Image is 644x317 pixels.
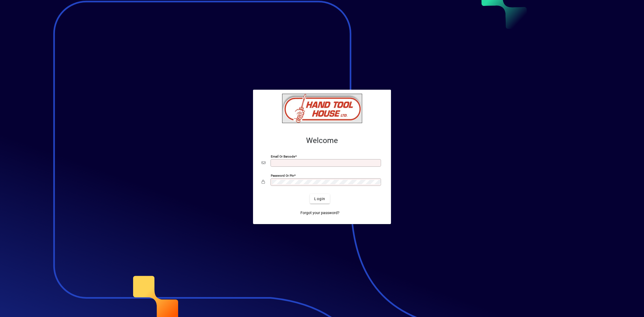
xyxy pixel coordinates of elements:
span: Login [314,196,325,202]
span: Forgot your password? [300,210,340,216]
h2: Welcome [262,136,382,145]
mat-label: Email or Barcode [271,155,295,158]
mat-label: Password or Pin [271,174,294,177]
a: Forgot your password? [298,208,342,218]
button: Login [310,194,330,204]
